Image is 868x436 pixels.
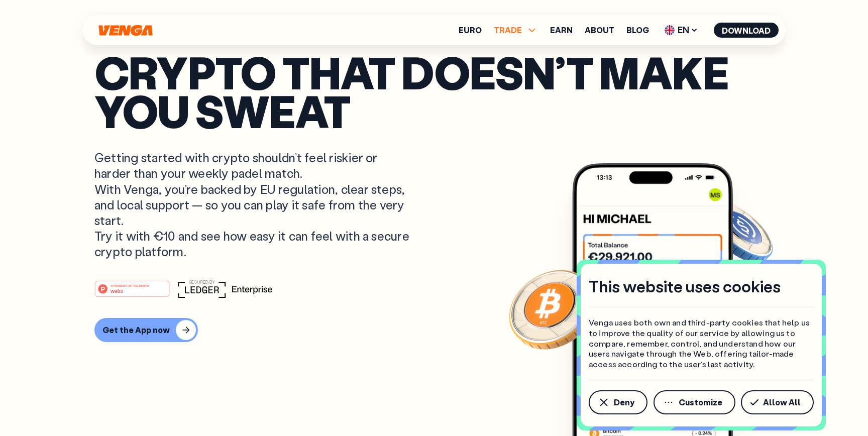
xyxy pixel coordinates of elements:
img: flag-uk [665,25,675,35]
div: Get the App now [102,325,170,335]
p: Crypto that doesn’t make you sweat [94,53,774,130]
tspan: #1 PRODUCT OF THE MONTH [111,284,149,287]
button: Allow All [741,390,814,414]
p: Venga uses both own and third-party cookies that help us to improve the quality of our service by... [589,317,814,370]
span: TRADE [494,26,522,34]
button: Deny [589,390,647,414]
span: TRADE [494,24,538,36]
span: Deny [614,398,634,406]
span: Customize [679,398,722,406]
a: Earn [550,26,573,34]
h4: This website uses cookies [589,276,781,297]
button: Download [714,23,779,38]
span: Allow All [763,398,801,406]
a: Blog [626,26,649,34]
svg: Home [97,25,154,36]
a: Get the App now [94,318,774,342]
button: Get the App now [94,318,198,342]
button: Customize [654,390,735,414]
span: EN [661,22,702,38]
p: Getting started with crypto shouldn’t feel riskier or harder than your weekly padel match. With V... [94,150,412,259]
a: #1 PRODUCT OF THE MONTHWeb3 [94,286,170,299]
a: About [585,26,614,34]
img: USDC coin [703,196,775,268]
tspan: Web3 [111,288,123,293]
img: Bitcoin [507,264,597,354]
a: Euro [459,26,482,34]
